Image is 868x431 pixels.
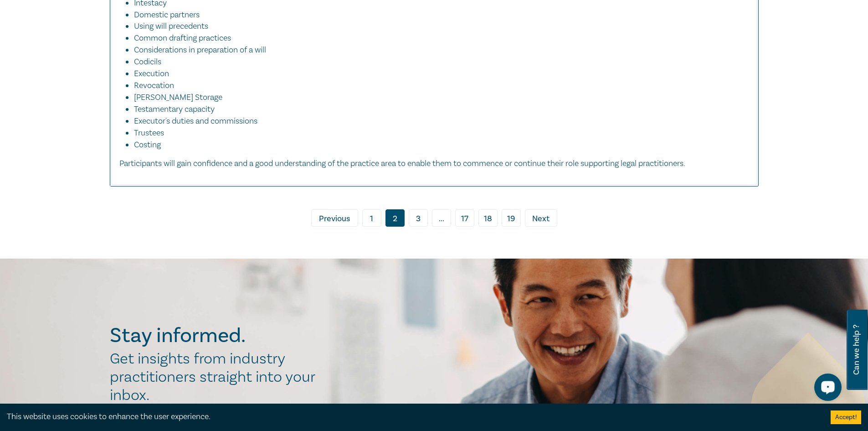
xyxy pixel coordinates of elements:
li: Testamentary capacity [134,104,740,115]
li: Considerations in preparation of a will [134,44,740,56]
span: Can we help ? [852,315,861,384]
h2: Get insights from industry practitioners straight into your inbox. [110,350,325,405]
li: Using will precedents [134,21,740,32]
iframe: LiveChat chat widget [807,370,845,408]
li: Trustees [134,127,740,139]
span: Next [532,213,550,225]
a: 1 [362,209,381,227]
li: Executor's duties and commissions [134,115,740,127]
a: Previous [311,209,358,227]
li: Domestic partners [134,9,740,21]
a: 3 [409,209,428,227]
a: Next [525,209,557,227]
button: Accept cookies [831,410,861,424]
span: ... [432,209,451,227]
p: Participants will gain confidence and a good understanding of the practice area to enable them to... [119,158,749,170]
li: [PERSON_NAME] Storage [134,92,740,104]
div: This website uses cookies to enhance the user experience. [7,411,817,423]
a: 17 [455,209,474,227]
li: Codicils [134,56,740,68]
h2: Stay informed. [110,324,325,348]
a: 19 [502,209,521,227]
a: 18 [478,209,498,227]
li: Costing [134,139,749,151]
span: Previous [319,213,350,225]
li: Revocation [134,80,740,92]
li: Execution [134,68,740,80]
li: Common drafting practices [134,32,740,44]
a: 2 [385,209,405,227]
